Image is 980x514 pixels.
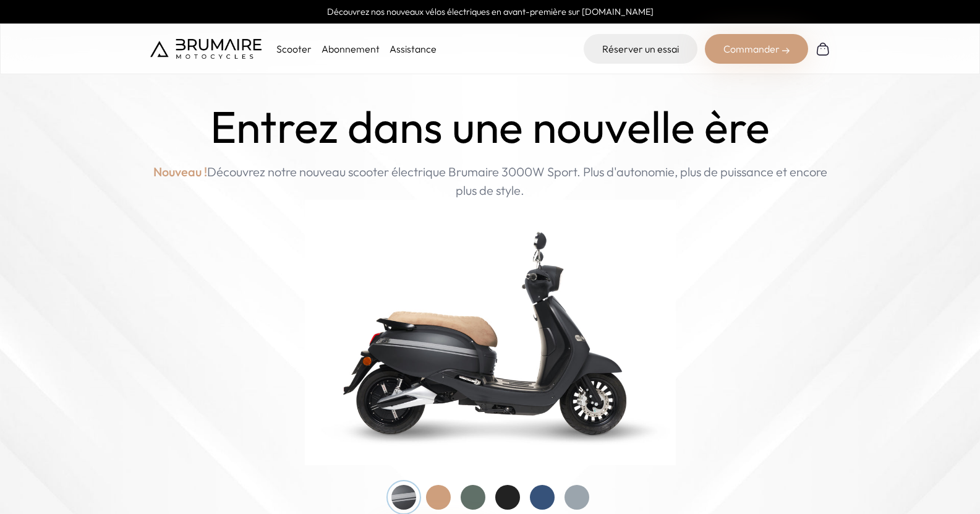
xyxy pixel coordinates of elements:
span: Nouveau ! [153,163,207,181]
img: Panier [816,41,830,56]
a: Assistance [390,43,437,55]
h1: Entrez dans une nouvelle ère [210,101,770,153]
p: Découvrez notre nouveau scooter électrique Brumaire 3000W Sport. Plus d'autonomie, plus de puissa... [150,163,830,200]
p: Scooter [276,41,312,56]
a: Réserver un essai [584,34,697,64]
div: Commander [705,34,808,64]
img: Brumaire Motocycles [150,39,262,59]
img: right-arrow-2.png [782,47,790,54]
a: Abonnement [322,43,380,55]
